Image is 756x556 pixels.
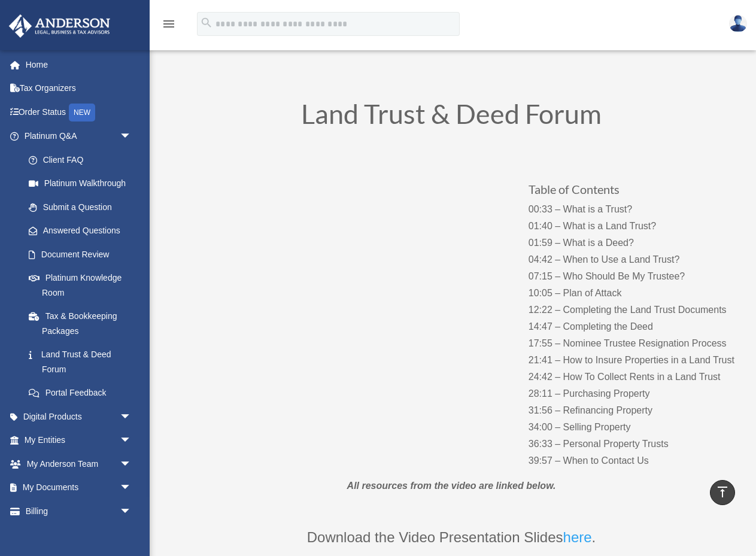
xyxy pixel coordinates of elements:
[5,14,114,38] img: Anderson Advisors Platinum Portal
[162,21,176,31] a: menu
[8,429,150,452] a: My Entitiesarrow_drop_down
[729,15,747,32] img: User Pic
[17,266,150,305] a: Platinum Knowledge Room
[8,405,150,429] a: Digital Productsarrow_drop_down
[715,485,730,499] i: vertical_align_top
[8,499,150,523] a: Billingarrow_drop_down
[17,343,144,381] a: Land Trust & Deed Forum
[17,381,150,405] a: Portal Feedback
[120,124,144,149] span: arrow_drop_down
[120,452,144,476] span: arrow_drop_down
[162,101,741,133] h1: Land Trust & Deed Forum
[8,452,150,476] a: My Anderson Teamarrow_drop_down
[8,53,150,77] a: Home
[120,405,144,429] span: arrow_drop_down
[563,529,592,551] a: here
[347,481,556,491] em: All resources from the video are linked below.
[120,429,144,453] span: arrow_drop_down
[17,242,150,266] a: Document Review
[200,16,213,29] i: search
[529,183,740,201] h3: Table of Contents
[17,305,150,343] a: Tax & Bookkeeping Packages
[8,124,150,148] a: Platinum Q&Aarrow_drop_down
[529,201,740,469] p: 00:33 – What is a Trust? 01:40 – What is a Land Trust? 01:59 – What is a Deed? 04:42 – When to Us...
[17,172,150,196] a: Platinum Walkthrough
[17,148,150,172] a: Client FAQ
[120,499,144,524] span: arrow_drop_down
[120,476,144,500] span: arrow_drop_down
[8,100,150,124] a: Order StatusNEW
[8,77,150,101] a: Tax Organizers
[8,476,150,500] a: My Documentsarrow_drop_down
[17,195,150,219] a: Submit a Question
[710,480,735,505] a: vertical_align_top
[69,104,95,121] div: NEW
[17,219,150,243] a: Answered Questions
[162,17,176,31] i: menu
